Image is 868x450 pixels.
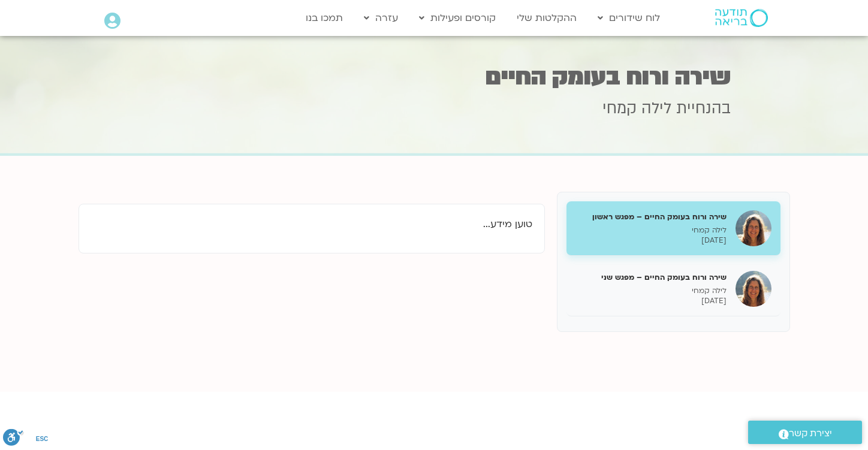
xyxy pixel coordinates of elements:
[575,272,727,283] h5: שירה ורוח בעומק החיים – מפגש שני
[715,9,768,27] img: תודעה בריאה
[91,216,532,232] p: טוען מידע...
[575,212,727,222] h5: שירה ורוח בעומק החיים – מפגש ראשון
[413,7,502,29] a: קורסים ופעילות
[789,425,832,442] span: יצירת קשר
[358,7,404,29] a: עזרה
[511,7,583,29] a: ההקלטות שלי
[592,7,666,29] a: לוח שידורים
[676,98,731,119] span: בהנחיית
[748,421,862,444] a: יצירת קשר
[575,286,727,296] p: לילה קמחי
[575,235,727,246] p: [DATE]
[137,65,731,89] h1: שירה ורוח בעומק החיים
[736,271,771,307] img: שירה ורוח בעומק החיים – מפגש שני
[575,225,727,235] p: לילה קמחי
[736,210,771,246] img: שירה ורוח בעומק החיים – מפגש ראשון
[575,296,727,306] p: [DATE]
[300,7,349,29] a: תמכו בנו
